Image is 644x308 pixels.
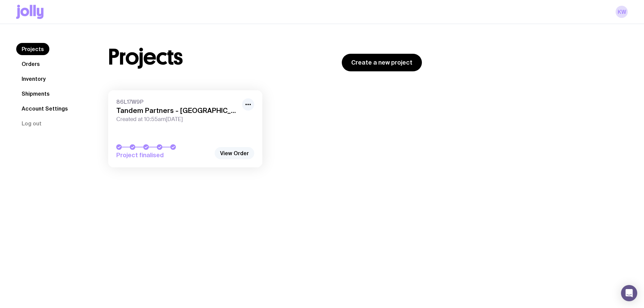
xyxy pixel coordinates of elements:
span: Created at 10:55am[DATE] [116,116,238,123]
a: Inventory [16,73,51,85]
a: 86L17W9PTandem Partners - [GEOGRAPHIC_DATA] OfficeCreated at 10:55am[DATE]Project finalised [108,90,262,167]
h1: Projects [108,46,183,68]
button: Log out [16,117,47,129]
a: Projects [16,43,49,55]
a: Account Settings [16,102,73,115]
a: KW [616,6,628,18]
span: Project finalised [116,151,211,159]
div: Open Intercom Messenger [621,285,637,301]
span: 86L17W9P [116,98,238,105]
a: Create a new project [342,54,422,71]
a: Shipments [16,88,55,100]
a: View Order [215,147,254,159]
a: Orders [16,58,45,70]
h3: Tandem Partners - [GEOGRAPHIC_DATA] Office [116,106,238,115]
